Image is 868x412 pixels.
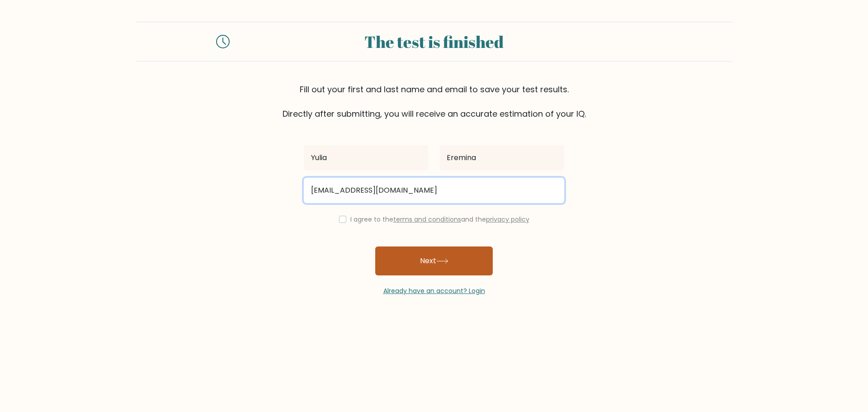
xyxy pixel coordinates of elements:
div: The test is finished [241,29,627,54]
input: Email [304,178,564,203]
label: I agree to the and the [350,215,529,224]
input: First name [304,145,429,170]
a: Already have an account? Login [383,286,485,295]
a: privacy policy [486,215,529,224]
a: terms and conditions [393,215,461,224]
input: Last name [439,145,564,170]
button: Next [375,246,493,275]
div: Fill out your first and last name and email to save your test results. Directly after submitting,... [136,83,732,120]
